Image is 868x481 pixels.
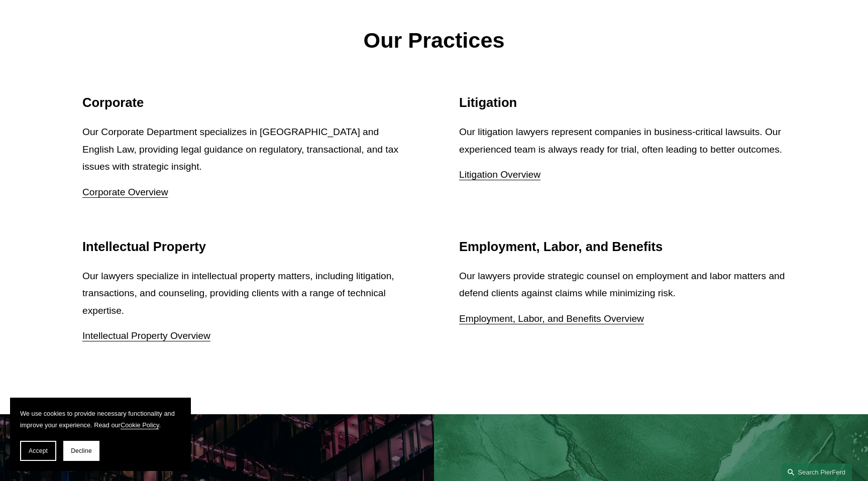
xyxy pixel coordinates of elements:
section: Cookie banner [10,398,191,471]
h2: Corporate [82,95,409,110]
h2: Litigation [459,95,786,110]
p: We use cookies to provide necessary functionality and improve your experience. Read our . [20,408,181,431]
p: Our Corporate Department specializes in [GEOGRAPHIC_DATA] and English Law, providing legal guidan... [82,124,409,176]
a: Search this site [782,463,852,481]
p: Our lawyers provide strategic counsel on employment and labor matters and defend clients against ... [459,268,786,302]
a: Corporate Overview [82,187,168,197]
button: Decline [63,441,99,461]
p: Our Practices [82,21,786,60]
button: Accept [20,441,56,461]
p: Our lawyers specialize in intellectual property matters, including litigation, transactions, and ... [82,268,409,320]
h2: Employment, Labor, and Benefits [459,239,786,255]
span: Accept [29,447,48,454]
a: Cookie Policy [121,421,159,429]
a: Litigation Overview [459,169,540,180]
p: Our litigation lawyers represent companies in business-critical lawsuits. Our experienced team is... [459,124,786,158]
h2: Intellectual Property [82,239,409,255]
span: Decline [71,447,92,454]
a: Intellectual Property Overview [82,330,210,341]
a: Employment, Labor, and Benefits Overview [459,313,644,324]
